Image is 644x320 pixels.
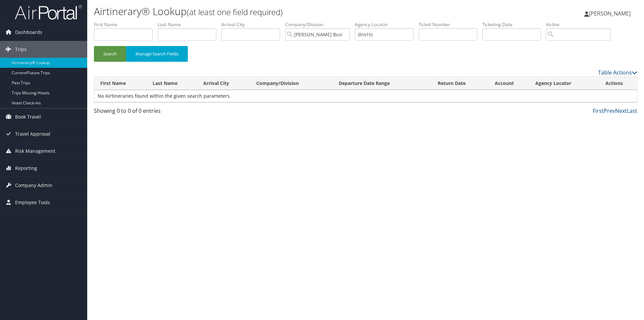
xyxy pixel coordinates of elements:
[355,21,419,28] label: Agency Locator
[593,107,604,115] a: First
[15,4,82,20] img: airportal-logo.png
[187,6,283,17] small: (at least one field required)
[419,21,482,28] label: Ticket Number
[126,46,188,62] button: Manage Search Fields
[584,3,637,24] a: [PERSON_NAME]
[482,21,546,28] label: Ticketing Date
[94,90,637,102] td: No Airtineraries found within the given search parameters.
[604,107,615,115] a: Prev
[94,4,456,18] h1: Airtinerary® Lookup
[15,24,42,41] span: Dashboards
[627,107,637,115] a: Last
[94,77,147,90] th: First Name: activate to sort column ascending
[15,194,50,211] span: Employee Tools
[94,21,158,28] label: First Name
[15,126,50,142] span: Travel Approval
[158,21,221,28] label: Last Name
[250,77,332,90] th: Company/Division
[599,77,637,90] th: Actions
[333,77,432,90] th: Departure Date Range: activate to sort column ascending
[615,107,627,115] a: Next
[529,77,599,90] th: Agency Locator: activate to sort column ascending
[546,21,616,28] label: Airline
[432,77,489,90] th: Return Date: activate to sort column ascending
[489,77,529,90] th: Account: activate to sort column ascending
[598,69,637,76] a: Table Actions
[221,21,285,28] label: Arrival City
[15,108,41,125] span: Book Travel
[197,77,250,90] th: Arrival City: activate to sort column ascending
[15,41,26,58] span: Trips
[15,143,55,159] span: Risk Management
[15,177,52,194] span: Company Admin
[94,107,222,118] div: Showing 0 to 0 of 0 entries
[15,160,37,177] span: Reporting
[94,46,126,62] button: Search
[147,77,198,90] th: Last Name: activate to sort column ascending
[589,10,631,17] span: [PERSON_NAME]
[285,21,355,28] label: Company/Division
